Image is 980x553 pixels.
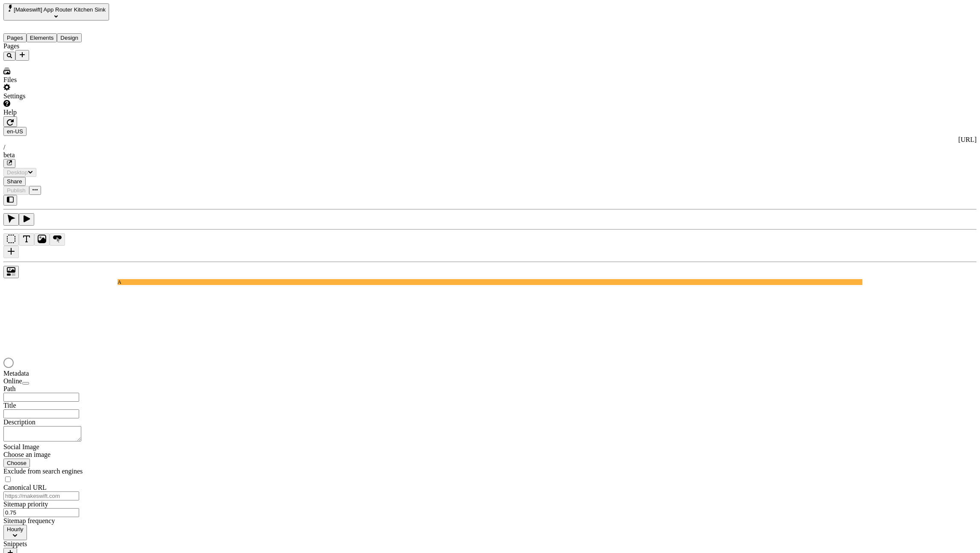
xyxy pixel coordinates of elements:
span: Choose [7,460,27,466]
button: Add new [15,50,29,61]
button: Button [50,233,65,246]
span: Path [3,385,15,392]
span: Sitemap priority [3,500,48,508]
button: Desktop [3,168,36,177]
span: Sitemap frequency [3,517,55,524]
span: Exclude from search engines [3,468,83,475]
button: Select site [3,3,109,21]
span: Social Image [3,443,39,450]
div: Snippets [3,540,106,548]
span: Publish [7,187,26,194]
span: Canonical URL [3,484,47,491]
div: A [118,279,862,285]
button: Elements [27,33,57,42]
span: Share [7,178,22,185]
input: https://makeswift.com [3,491,79,500]
button: Design [57,33,82,42]
div: Choose an image [3,451,106,459]
div: Files [3,76,122,84]
div: [URL] [3,136,977,144]
span: Description [3,418,36,426]
button: Open locale picker [3,127,27,136]
span: Hourly [7,526,24,532]
div: Pages [3,42,122,50]
span: Online [3,377,22,385]
span: [Makeswift] App Router Kitchen Sink [14,6,106,13]
button: Pages [3,33,27,42]
span: Desktop [7,169,28,176]
button: Hourly [3,525,27,540]
div: beta [3,151,977,159]
button: Image [34,233,50,246]
div: Metadata [3,370,106,377]
span: Title [3,402,16,409]
button: Choose [3,459,30,468]
div: Settings [3,92,122,100]
div: / [3,144,977,151]
button: Share [3,177,26,186]
button: Box [3,233,19,246]
button: Text [19,233,34,246]
button: Publish [3,186,29,195]
span: en-US [7,128,23,135]
div: Help [3,109,122,116]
